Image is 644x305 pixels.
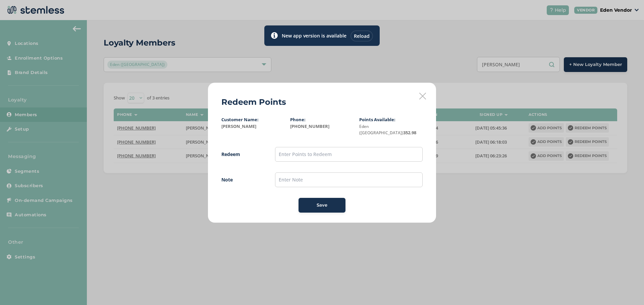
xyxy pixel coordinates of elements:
label: Phone: [290,117,306,123]
label: Redeem [221,151,262,158]
label: [PHONE_NUMBER] [290,123,354,130]
span: Save [317,202,327,209]
label: Note [221,176,262,183]
img: icon-toast-info-b13014a2.svg [271,32,278,39]
label: 352.98 [359,123,423,136]
iframe: Chat Widget [610,273,644,305]
div: Reload [351,30,373,42]
label: [PERSON_NAME] [221,123,285,130]
h2: Redeem Points [221,96,286,108]
label: New app version is available [282,32,346,39]
small: Eden ([GEOGRAPHIC_DATA]) [359,124,403,136]
button: Save [299,198,345,213]
input: Enter Note [275,172,423,187]
label: Points Available: [359,117,395,123]
input: Enter Points to Redeem [275,147,423,162]
label: Customer Name: [221,117,259,123]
